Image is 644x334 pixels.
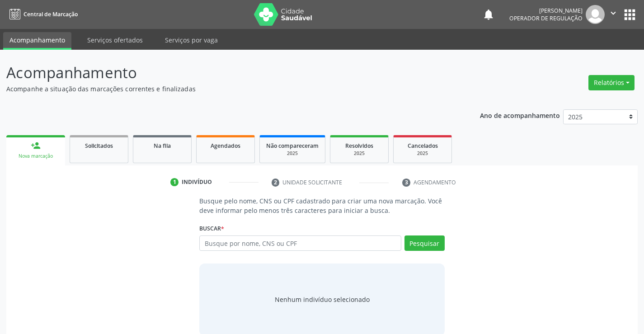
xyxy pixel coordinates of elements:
[182,178,212,186] div: Indivíduo
[6,7,78,22] a: Central de Marcação
[337,150,382,157] div: 2025
[509,14,583,22] span: Operador de regulação
[588,75,635,90] button: Relatórios
[266,150,319,157] div: 2025
[586,5,605,24] img: img
[199,196,444,215] p: Busque pelo nome, CNS ou CPF cadastrado para criar uma nova marcação. Você deve informar pelo men...
[211,142,240,150] span: Agendados
[605,5,622,24] button: 
[199,221,224,235] label: Buscar
[622,7,638,23] button: apps
[81,32,149,48] a: Serviços ofertados
[159,32,224,48] a: Serviços por vaga
[24,10,78,18] span: Central de Marcação
[345,142,373,150] span: Resolvidos
[266,142,319,150] span: Não compareceram
[509,7,583,14] div: [PERSON_NAME]
[3,32,71,50] a: Acompanhamento
[482,8,495,21] button: notifications
[480,109,560,121] p: Ano de acompanhamento
[85,142,113,150] span: Solicitados
[408,142,438,150] span: Cancelados
[170,178,179,186] div: 1
[400,150,445,157] div: 2025
[404,235,445,251] button: Pesquisar
[6,84,448,94] p: Acompanhe a situação das marcações correntes e finalizadas
[608,8,618,18] i: 
[199,235,401,251] input: Busque por nome, CNS ou CPF
[6,61,448,84] p: Acompanhamento
[275,295,370,304] div: Nenhum indivíduo selecionado
[154,142,171,150] span: Na fila
[13,153,59,160] div: Nova marcação
[31,141,41,151] div: person_add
